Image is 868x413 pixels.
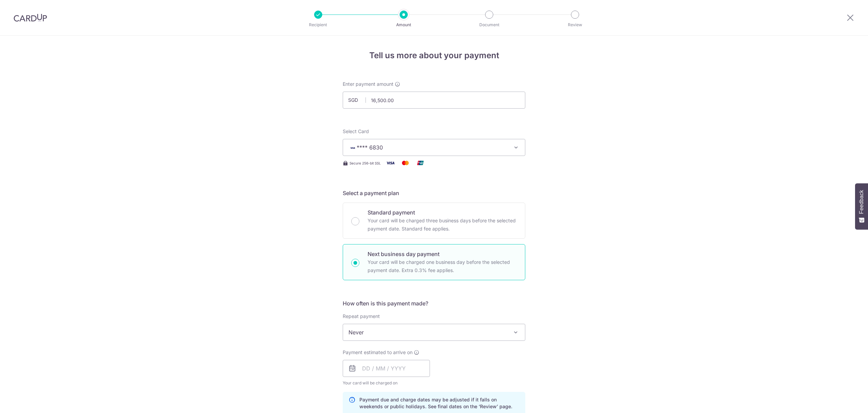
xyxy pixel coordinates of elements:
p: Amount [378,21,429,28]
span: Secure 256-bit SSL [350,160,381,166]
img: Mastercard [399,159,412,167]
input: 0.00 [343,92,525,109]
p: Your card will be charged one business day before the selected payment date. Extra 0.3% fee applies. [368,258,517,274]
label: Repeat payment [343,313,380,320]
h4: Tell us more about your payment [343,49,525,62]
p: Document [464,21,514,28]
h5: Select a payment plan [343,189,525,197]
span: Enter payment amount [343,81,393,88]
span: translation missing: en.payables.payment_networks.credit_card.summary.labels.select_card [343,128,369,134]
span: Feedback [858,190,865,214]
h5: How often is this payment made? [343,299,525,307]
input: DD / MM / YYYY [343,360,430,377]
p: Payment due and charge dates may be adjusted if it falls on weekends or public holidays. See fina... [359,396,520,410]
p: Recipient [293,21,343,28]
span: Payment estimated to arrive on [343,349,413,356]
span: Your card will be charged on [343,380,430,386]
button: Feedback - Show survey [855,183,868,229]
p: Next business day payment [368,250,517,258]
p: Your card will be charged three business days before the selected payment date. Standard fee appl... [368,217,517,233]
span: SGD [348,97,366,104]
img: CardUp [14,14,47,22]
p: Standard payment [368,208,517,217]
img: Visa [384,159,397,167]
p: Review [550,21,600,28]
img: Union Pay [414,159,427,167]
span: Never [343,324,525,341]
img: VISA [348,145,357,150]
span: Never [343,324,525,340]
